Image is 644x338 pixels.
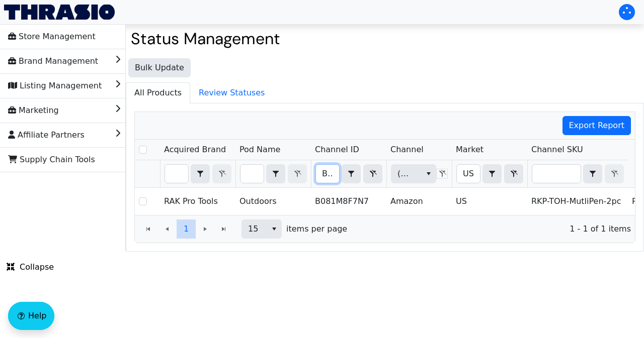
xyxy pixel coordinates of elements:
button: select [483,165,501,183]
button: select [421,165,436,183]
span: Collapse [7,261,54,273]
h2: Status Management [131,29,639,48]
input: Filter [316,165,339,183]
span: Choose Operator [266,164,285,183]
th: Filter [311,160,386,188]
span: Channel [390,144,424,156]
th: Filter [235,160,311,188]
td: B081M8F7N7 [311,188,386,215]
span: 15 [248,223,261,235]
input: Select Row [139,146,147,154]
th: Filter [160,160,235,188]
span: Supply Chain Tools [8,152,95,168]
span: Choose Operator [482,164,502,183]
span: Store Management [8,29,96,45]
span: Marketing [8,102,59,119]
input: Filter [457,165,480,183]
th: Filter [452,160,527,188]
span: 1 - 1 of 1 items [355,223,631,235]
span: All Products [126,83,190,103]
span: Review Statuses [191,83,273,103]
span: Page size [242,219,282,239]
span: Choose Operator [342,164,361,183]
span: items per page [286,223,347,235]
span: Pod Name [239,144,280,156]
span: Help [28,310,46,322]
button: select [191,165,209,183]
input: Filter [240,165,264,183]
td: Amazon [386,188,452,215]
span: Brand Management [8,53,98,69]
input: Select Row [139,197,147,205]
button: select [267,220,281,238]
input: Filter [532,165,581,183]
th: Filter [527,160,628,188]
td: Outdoors [235,188,311,215]
span: Choose Operator [191,164,210,183]
span: Market [456,144,484,156]
button: Export Report [562,116,631,135]
span: Channel ID [315,144,359,156]
span: 1 [184,223,189,235]
button: Help floatingactionbutton [8,302,54,330]
div: Page 1 of 1 [135,215,635,243]
td: RAK Pro Tools [160,188,235,215]
button: Bulk Update [128,58,191,77]
span: Acquired Brand [164,144,226,156]
span: Listing Management [8,78,102,94]
img: Thrasio Logo [4,5,115,20]
span: Choose Operator [583,164,602,183]
button: select [267,165,285,183]
td: US [452,188,527,215]
button: select [584,165,602,183]
span: Bulk Update [135,62,184,74]
button: Clear [363,164,382,183]
span: Channel SKU [531,144,583,156]
input: Filter [165,165,188,183]
td: RKP-TOH-MutliPen-2pc [527,188,628,215]
span: Affiliate Partners [8,127,85,143]
span: (All) [397,168,413,180]
button: Clear [504,164,523,183]
button: select [342,165,360,183]
button: Page 1 [177,219,196,239]
th: Filter [386,160,452,188]
span: Export Report [569,120,625,132]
